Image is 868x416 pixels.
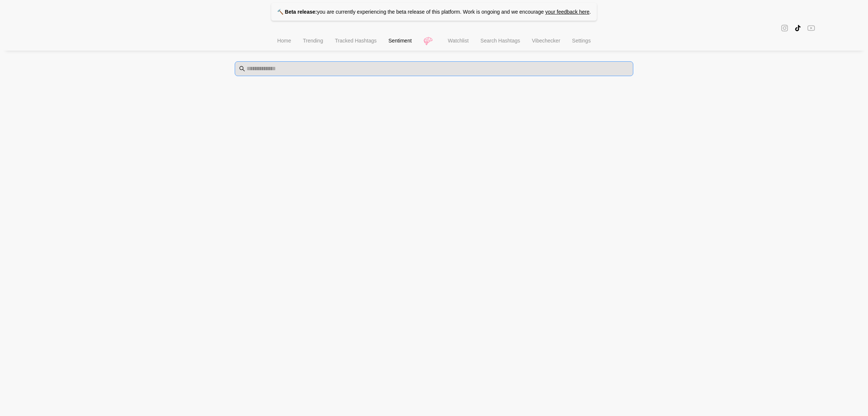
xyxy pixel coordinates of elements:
[303,38,323,44] span: Trending
[480,38,520,44] span: Search Hashtags
[335,38,376,44] span: Tracked Hashtags
[277,9,317,15] strong: 🔨 Beta release:
[781,24,788,32] span: instagram
[389,38,412,44] span: Sentiment
[545,9,589,15] a: your feedback here
[532,38,560,44] span: Vibechecker
[239,66,245,72] span: search
[277,38,291,44] span: Home
[807,24,815,32] span: youtube
[572,38,591,44] span: Settings
[271,3,597,21] p: you are currently experiencing the beta release of this platform. Work is ongoing and we encourage .
[448,38,469,44] span: Watchlist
